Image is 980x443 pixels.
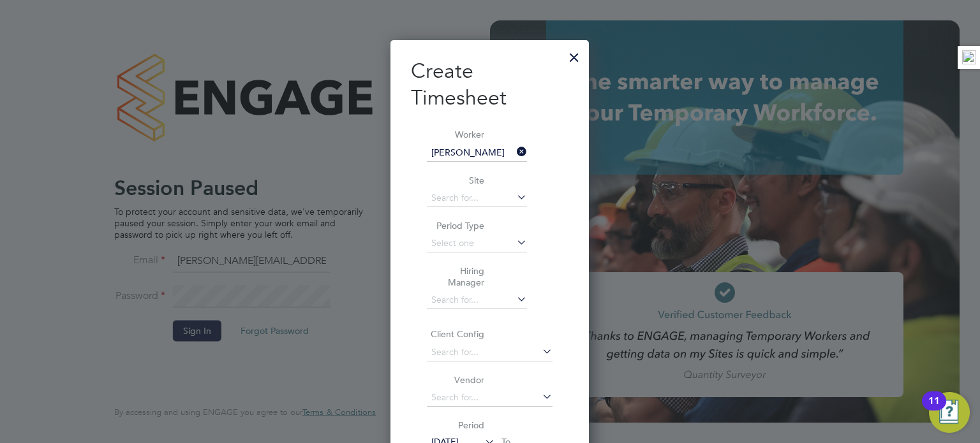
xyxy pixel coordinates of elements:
input: Search for... [427,389,553,407]
input: Search for... [427,291,527,309]
label: Period [427,419,484,431]
div: 11 [928,401,940,418]
label: Period Type [427,220,484,231]
input: Select one [427,235,527,252]
input: Search for... [427,144,527,162]
input: Search for... [427,189,527,207]
button: Open Resource Center, 11 new notifications [929,392,970,433]
label: Hiring Manager [427,265,484,288]
label: Client Config [427,328,484,340]
label: Site [427,175,484,186]
input: Search for... [427,344,553,361]
label: Worker [427,129,484,140]
label: Vendor [427,374,484,386]
h2: Create Timesheet [411,58,568,111]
